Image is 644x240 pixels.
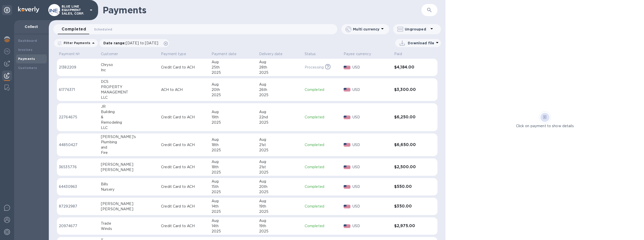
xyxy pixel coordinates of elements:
p: Delivery date [259,51,283,57]
div: Trade [101,221,157,226]
div: 20th [259,184,301,189]
div: [PERSON_NAME] [101,207,157,212]
div: 28th [259,65,301,70]
div: Chryso [101,62,157,67]
p: 20974677 [59,223,97,229]
p: USD [352,142,390,148]
div: 21st [259,164,301,170]
div: 2025 [212,170,255,175]
h3: $2,500.00 [394,165,425,169]
p: USD [352,204,390,209]
div: 2025 [259,70,301,75]
img: Logo [18,7,39,13]
p: USD [352,164,390,170]
p: 21382209 [59,65,97,70]
div: & [101,115,157,120]
div: Aug [259,179,301,184]
div: [PERSON_NAME]'s [101,134,157,140]
div: Aug [212,82,255,87]
p: Status [305,51,316,57]
img: USD [344,185,350,189]
div: 2025 [259,92,301,98]
div: Aug [212,218,255,223]
div: 22nd [259,115,301,120]
div: 2025 [212,148,255,153]
div: Aug [212,159,255,164]
p: Completed [305,204,340,209]
span: Paid [394,51,409,57]
div: 2025 [212,209,255,214]
h3: $2,975.00 [394,224,425,228]
div: Plumbing [101,140,157,145]
p: ACH to ACH [161,87,208,92]
div: 2025 [259,120,301,125]
span: Completed [62,26,86,33]
p: USD [352,223,390,229]
p: USD [352,65,390,70]
div: Building [101,109,157,115]
p: Payment date [212,51,237,57]
p: BLUE LINE EQUIPMENT SALES, CORP. [62,5,87,15]
div: 2025 [259,189,301,195]
div: 18th [212,142,255,148]
p: Click on payment to show details [516,123,574,129]
p: Payment № [59,51,80,57]
h3: $350.00 [394,204,425,209]
div: Aug [212,179,255,184]
div: MANAGEMENT [101,90,157,95]
div: Aug [259,109,301,115]
div: Bills [101,182,157,187]
p: Credit Card to ACH [161,164,208,170]
p: Completed [305,87,340,92]
h3: $6,650.00 [394,143,425,147]
div: 2025 [212,189,255,195]
div: 15th [212,184,255,189]
div: Aug [259,82,301,87]
img: Foreign exchange [4,48,10,54]
div: Aug [212,137,255,142]
div: 2025 [259,170,301,175]
span: Payment № [59,51,86,57]
div: 2025 [259,209,301,214]
span: Status [305,51,323,57]
div: JR [101,104,157,109]
p: Completed [305,142,340,148]
p: Date range : [103,41,161,46]
div: 2025 [212,70,255,75]
div: 2025 [212,229,255,234]
img: USD [344,165,350,169]
div: Aug [212,109,255,115]
div: LLC [101,125,157,130]
p: Credit Card to ACH [161,115,208,120]
h3: $3,300.00 [394,87,425,92]
img: USD [344,224,350,228]
div: Aug [259,218,301,223]
div: 18th [212,164,255,170]
img: USD [344,88,350,91]
div: Aug [259,198,301,204]
div: 19th [259,223,301,229]
span: Scheduled [94,27,112,32]
div: and [101,145,157,150]
img: USD [344,116,350,119]
div: 2025 [212,120,255,125]
p: 64430963 [59,184,97,189]
p: Payee currency [344,51,371,57]
div: [PERSON_NAME] [101,201,157,207]
p: USD [352,184,390,189]
div: [PERSON_NAME] [101,167,157,173]
img: USD [344,143,350,147]
span: Payee currency [344,51,378,57]
span: Payment date [212,51,243,57]
p: USD [352,115,390,120]
p: 87292987 [59,204,97,209]
div: Fire [101,150,157,155]
div: 25th [212,65,255,70]
p: Customer [101,51,118,57]
p: Completed [305,164,340,170]
div: Aug [259,159,301,164]
div: Inc [101,67,157,73]
div: 14th [212,204,255,209]
h3: $6,250.00 [394,115,425,120]
span: Payment type [161,51,193,57]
